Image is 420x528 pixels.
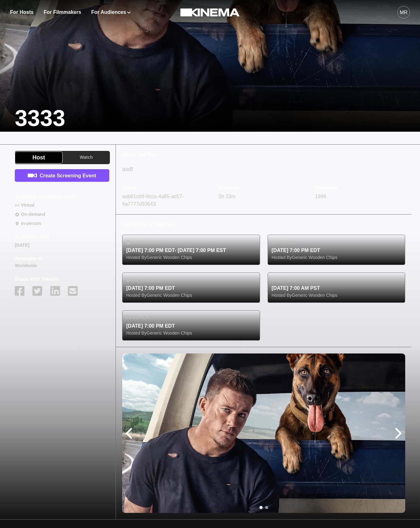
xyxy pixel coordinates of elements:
[272,247,401,254] p: [DATE] 7:00 PM EDT
[44,9,81,16] a: For Filmmakers
[50,283,60,300] button: linkedin
[126,247,256,254] p: [DATE] 7:00 PM EDT - [DATE] 7:00 PM EST
[21,202,34,209] p: Virtual
[315,193,405,200] p: 1999
[219,184,309,192] p: Runtime
[278,277,401,283] p: Virtual
[15,169,109,182] a: Create Screening Event
[15,105,65,132] h1: 3333
[126,314,256,336] a: Virtual[DATE] 7:00 PM EDTHosted ByGeneric Wooden Chips
[32,283,42,300] button: twitter
[126,292,256,299] p: Hosted By Generic Wooden Chips
[15,255,43,262] p: Available in
[15,283,25,300] button: facebook
[21,220,41,227] p: In-person
[272,277,401,299] a: Virtual[DATE] 7:00 AM PSTHosted ByGeneric Wooden Chips
[132,239,256,245] p: On-demand
[68,283,78,300] button: email
[15,262,43,269] p: Worldwide
[272,284,401,292] p: [DATE] 7:00 AM PST
[126,322,256,330] p: [DATE] 7:00 PM EDT
[15,242,49,249] p: [DATE]
[126,284,256,292] p: [DATE] 7:00 PM EDT
[126,330,256,336] p: Hosted By Generic Wooden Chips
[122,151,405,158] p: About the film
[122,184,212,192] p: Genre
[315,184,405,192] p: Released
[219,193,309,200] p: 5h 33m
[126,254,256,261] p: Hosted By Generic Wooden Chips
[21,211,45,218] p: On-demand
[272,254,401,261] p: Hosted By Generic Wooden Chips
[15,275,78,283] p: Share with friends
[126,239,256,261] a: On-demand[DATE] 7:00 PM EDT- [DATE] 7:00 PM ESTHosted ByGeneric Wooden Chips
[15,193,77,201] p: Available screening types
[278,239,401,245] p: Virtual
[122,165,405,174] p: asdf
[10,9,34,16] a: For Hosts
[272,292,401,299] p: Hosted By Generic Wooden Chips
[15,233,49,241] p: Available until
[91,9,131,16] button: For Audiences
[126,277,256,299] a: [US_STATE],NY[DATE] 7:00 PM EDTHosted ByGeneric Wooden Chips
[133,314,256,321] p: Virtual
[131,277,163,283] p: [US_STATE] , NY
[122,221,405,228] p: Upcoming screenings
[122,193,212,208] p: aab61cb9-9cca-4a85-ac57-6a7777d93643
[272,239,401,261] a: Virtual[DATE] 7:00 PM EDTHosted ByGeneric Wooden Chips
[400,9,408,16] div: MR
